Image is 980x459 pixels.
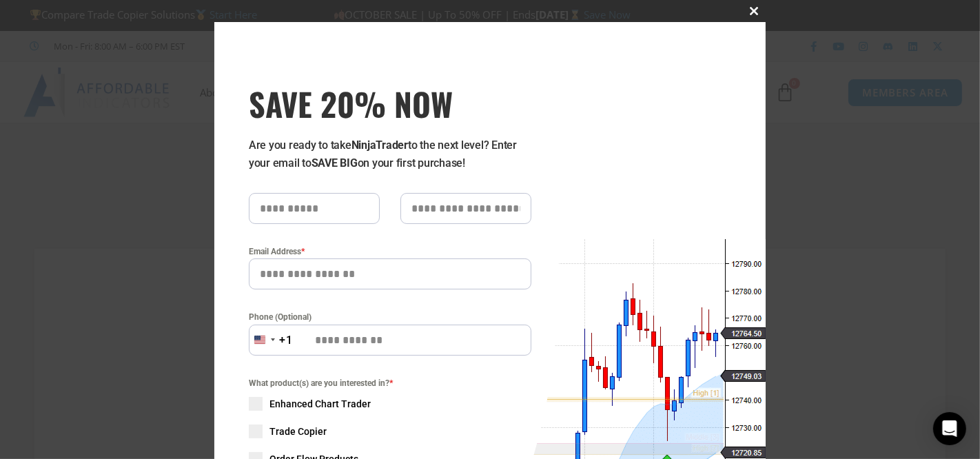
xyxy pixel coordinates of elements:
[249,245,531,258] label: Email Address
[249,397,531,411] label: Enhanced Chart Trader
[249,84,531,123] h3: SAVE 20% NOW
[249,425,531,438] label: Trade Copier
[269,425,327,438] span: Trade Copier
[249,310,531,324] label: Phone (Optional)
[249,325,293,356] button: Selected country
[249,376,531,390] span: What product(s) are you interested in?
[351,139,408,152] strong: NinjaTrader
[269,397,371,411] span: Enhanced Chart Trader
[933,412,966,445] div: Open Intercom Messenger
[279,331,293,349] div: +1
[312,156,358,170] strong: SAVE BIG
[249,136,531,172] p: Are you ready to take to the next level? Enter your email to on your first purchase!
